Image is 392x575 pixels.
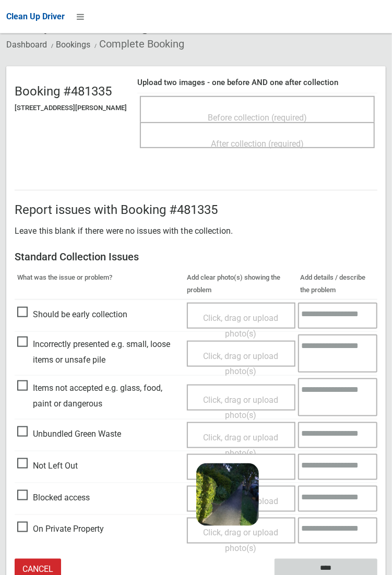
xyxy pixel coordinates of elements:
a: Bookings [56,40,90,50]
span: Click, drag or upload photo(s) [204,395,279,421]
h4: Upload two images - one before AND one after collection [137,78,377,87]
a: Clean Up Driver [6,9,65,25]
span: Before collection (required) [208,113,307,123]
p: Leave this blank if there were no issues with the collection. [15,223,377,239]
span: Clean Up Driver [6,11,65,21]
span: Click, drag or upload photo(s) [204,313,279,339]
span: Unbundled Green Waste [17,426,121,442]
h5: [STREET_ADDRESS][PERSON_NAME] [15,104,127,112]
th: Add clear photo(s) showing the problem [184,269,298,300]
h2: Booking #481335 [15,85,127,98]
span: Click, drag or upload photo(s) [204,351,279,377]
th: What was the issue or problem? [15,269,184,300]
span: Should be early collection [17,307,127,322]
li: Complete Booking [92,34,184,54]
h3: Standard Collection Issues [15,251,377,262]
h2: Report issues with Booking #481335 [15,203,377,217]
span: Not Left Out [17,458,78,474]
span: On Private Property [17,522,104,537]
span: After collection (required) [211,139,304,149]
span: Incorrectly presented e.g. small, loose items or unsafe pile [17,337,182,367]
span: Blocked access [17,490,90,506]
a: Dashboard [6,40,47,50]
span: Items not accepted e.g. glass, food, paint or dangerous [17,380,182,411]
span: Click, drag or upload photo(s) [204,528,279,554]
span: Click, drag or upload photo(s) [204,433,279,458]
th: Add details / describe the problem [298,269,377,300]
